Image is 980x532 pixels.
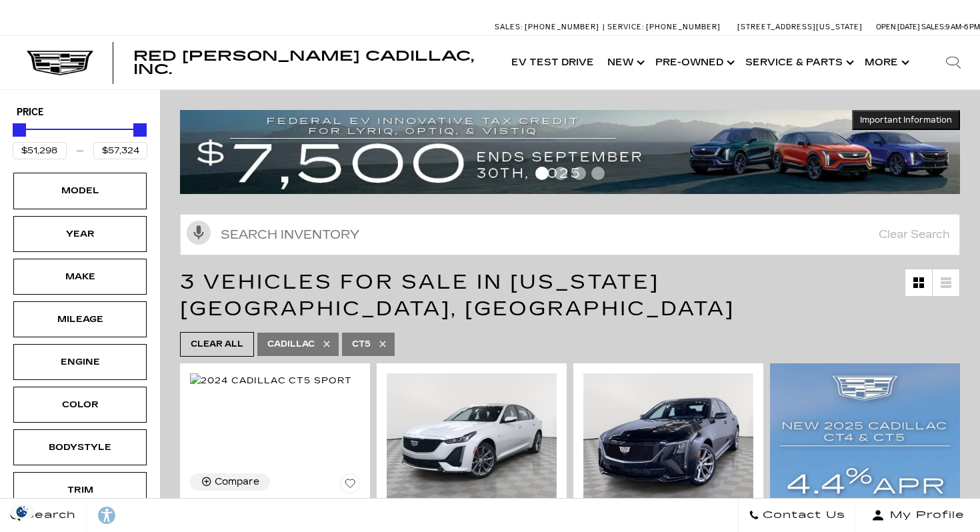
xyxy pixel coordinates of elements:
[215,476,259,488] div: Compare
[180,214,960,255] input: Search Inventory
[885,506,965,525] span: My Profile
[739,36,858,89] a: Service & Parts
[13,387,147,423] div: ColorColor
[93,142,147,159] input: Maximum
[13,259,147,295] div: MakeMake
[180,270,735,321] span: 3 Vehicles for Sale in [US_STATE][GEOGRAPHIC_DATA], [GEOGRAPHIC_DATA]
[858,36,913,89] button: More
[27,51,93,76] img: Cadillac Dark Logo with Cadillac White Text
[133,123,147,137] div: Maximum Price
[190,473,270,491] button: Compare Vehicle
[133,48,474,77] span: Red [PERSON_NAME] Cadillac, Inc.
[737,23,863,31] a: [STREET_ADDRESS][US_STATE]
[860,115,952,125] span: Important Information
[13,119,147,159] div: Price
[133,49,491,76] a: Red [PERSON_NAME] Cadillac, Inc.
[495,23,603,31] a: Sales: [PHONE_NUMBER]
[876,23,920,31] span: Open [DATE]
[649,36,739,89] a: Pre-Owned
[47,483,113,497] div: Trim
[267,336,315,353] span: Cadillac
[554,167,567,180] span: Go to slide 2
[573,167,586,180] span: Go to slide 3
[387,373,557,501] img: 2024 Cadillac CT5 Sport
[856,499,980,532] button: Open user profile menu
[13,344,147,380] div: EngineEngine
[601,36,649,89] a: New
[13,472,147,508] div: TrimTrim
[495,23,523,31] span: Sales:
[17,107,143,119] h5: Price
[191,336,243,353] span: Clear All
[13,216,147,252] div: YearYear
[13,142,67,159] input: Minimum
[759,506,845,525] span: Contact Us
[13,429,147,465] div: BodystyleBodystyle
[47,355,113,369] div: Engine
[47,440,113,455] div: Bodystyle
[535,167,549,180] span: Go to slide 1
[21,506,76,525] span: Search
[646,23,721,31] span: [PHONE_NUMBER]
[187,221,211,245] svg: Click to toggle on voice search
[340,473,360,499] button: Save Vehicle
[190,373,352,388] img: 2024 Cadillac CT5 Sport
[47,183,113,198] div: Model
[47,397,113,412] div: Color
[47,312,113,327] div: Mileage
[13,173,147,209] div: ModelModel
[738,499,856,532] a: Contact Us
[352,336,371,353] span: CT5
[525,23,599,31] span: [PHONE_NUMBER]
[603,23,724,31] a: Service: [PHONE_NUMBER]
[7,505,37,519] section: Click to Open Cookie Consent Modal
[180,110,960,193] img: vrp-tax-ending-august-version
[945,23,980,31] span: 9 AM-6 PM
[505,36,601,89] a: EV Test Drive
[7,505,37,519] img: Opt-Out Icon
[583,373,753,501] img: 2025 Cadillac CT5 Sport
[921,23,945,31] span: Sales:
[607,23,644,31] span: Service:
[13,301,147,337] div: MileageMileage
[852,110,960,130] button: Important Information
[47,227,113,241] div: Year
[13,123,26,137] div: Minimum Price
[47,269,113,284] div: Make
[591,167,605,180] span: Go to slide 4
